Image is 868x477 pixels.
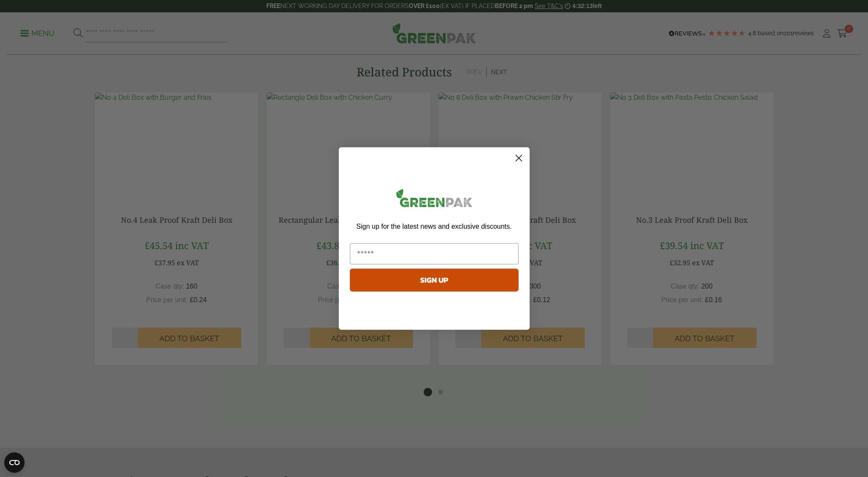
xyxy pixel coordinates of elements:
button: Open CMP widget [4,452,25,473]
button: SIGN UP [350,269,519,292]
input: Email [350,243,519,264]
button: Close dialog [511,151,526,166]
img: greenpak_logo [350,185,519,214]
span: Sign up for the latest news and exclusive discounts. [356,223,511,230]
